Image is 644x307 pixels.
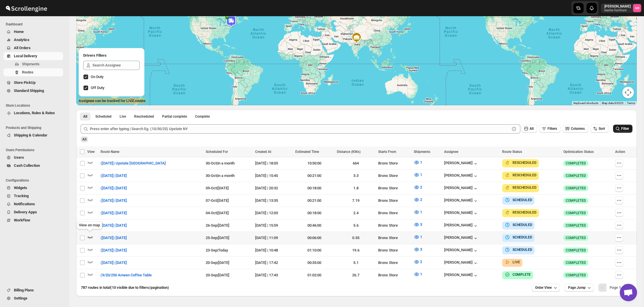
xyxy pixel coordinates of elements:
span: Scheduled [95,114,112,119]
span: Cash Collection [14,163,40,168]
button: 1 [410,170,426,180]
div: Bronx Store [378,210,410,216]
span: Order View [535,285,552,290]
div: Bronx Store [378,223,410,228]
button: [PERSON_NAME] [444,210,478,216]
button: [PERSON_NAME] [444,161,478,167]
span: Settings [14,296,27,300]
a: Open this area in Google Maps (opens a new window) [78,98,97,105]
span: Partial complete [162,114,187,119]
span: Standard Shipping [14,88,44,93]
span: 30-Oct | in a month [206,161,235,165]
span: COMPLETED [566,161,586,166]
img: ScrollEngine [5,1,48,15]
div: [DATE] | 10:48 [255,247,292,253]
p: [PERSON_NAME] [604,4,631,9]
span: Complete [195,114,210,119]
span: Locations, Rules & Rates [14,111,55,115]
span: Route Name [101,150,119,154]
button: 2 [410,183,426,192]
button: ([DATE]) [DATE] [97,184,130,193]
b: RESCHEDULED [513,173,537,177]
div: 5.1 [337,260,375,266]
div: 3.3 [337,173,375,179]
button: ([DATE]) [DATE] [97,208,130,218]
span: 1 [420,173,422,177]
button: Shipping & Calendar [3,131,63,139]
span: Action [615,150,625,154]
span: Delivery Apps [14,210,37,214]
span: ([DATE]) [DATE] [101,235,127,241]
div: 00:21:00 [295,173,333,179]
span: 3 [420,222,422,227]
button: ([DATE]) [DATE] [97,221,130,230]
div: 664 [337,160,375,166]
span: Products and Shipping [6,125,65,130]
span: Dashboard [6,22,65,27]
span: Widgets [14,186,27,190]
b: SCHEDULED [513,235,532,239]
span: ([DATE]) [DATE] [101,247,127,253]
span: On Duty [91,75,103,79]
button: [PERSON_NAME] [444,273,478,278]
span: Route Status [502,150,522,154]
span: (9/20/250 Ameen Coffee Table [101,272,152,278]
div: 26.7 [337,272,375,278]
button: 1 [410,158,426,167]
span: 1 [420,160,422,164]
div: 5.6 [337,223,375,228]
button: Locations, Rules & Rates [3,109,63,117]
div: Bronx Store [378,185,410,191]
span: Local Delivery [14,54,37,58]
span: COMPLETED [566,223,586,228]
button: Routes [3,68,63,76]
button: Map camera controls [622,87,634,98]
span: 3 [420,247,422,251]
span: 09-Oct | [DATE] [206,186,229,190]
button: [PERSON_NAME] [444,186,478,191]
span: Shipments [22,62,40,66]
span: All [530,127,534,131]
b: SCHEDULED [513,198,532,202]
button: Widgets [3,184,63,192]
span: Page [610,285,621,290]
input: Press enter after typing | Search Eg. (10/30/25) Upstate NY [90,124,510,134]
span: 1 [420,235,422,239]
button: SCHEDULED [504,234,532,240]
span: ([DATE]) [DATE] [101,210,127,216]
button: Filter [613,125,632,133]
span: Optimization Status [563,150,594,154]
span: COMPLETED [566,273,586,278]
div: 00:46:00 [295,223,333,228]
div: [DATE] | 17:42 [255,260,292,266]
button: 1 [410,270,426,279]
button: Page Jump [565,284,594,292]
span: 07-Oct | [DATE] [206,198,229,203]
div: 10:50:00 [295,160,333,166]
span: ([DATE]) [DATE] [101,185,127,191]
span: Analytics [14,38,29,42]
button: (9/20/250 Ameen Coffee Table [97,271,155,280]
span: ([DATE]) [DATE] [101,223,127,228]
b: SCHEDULED [513,248,532,252]
div: [DATE] | 20:32 [255,185,292,191]
button: Sort [591,125,608,133]
span: Billing Plans [14,288,34,292]
button: 1 [410,232,426,242]
button: SCHEDULED [504,222,532,228]
span: 20-Sep | [DATE] [206,273,229,277]
text: NB [635,6,639,10]
span: 2 [420,197,422,202]
span: WorkFlow [14,218,30,222]
span: ([DATE]) [DATE] [101,198,127,204]
span: Rescheduled [134,114,154,119]
button: Order View [532,284,560,292]
div: [PERSON_NAME] [444,260,478,266]
button: All routes [80,112,91,121]
span: Users [14,155,24,160]
span: Columns [571,127,585,131]
a: Terms (opens in new tab) [627,101,635,105]
button: 3 [410,245,426,254]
